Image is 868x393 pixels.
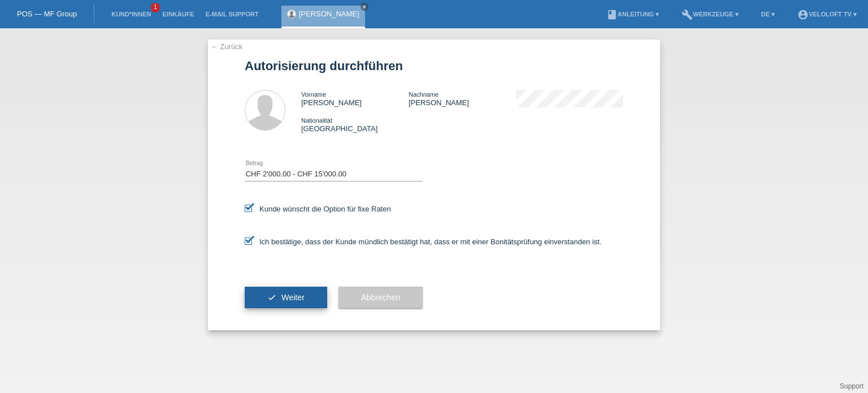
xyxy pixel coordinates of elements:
button: Abbrechen [338,287,423,308]
a: buildWerkzeuge ▾ [676,11,744,18]
a: Support [840,382,863,390]
h1: Autorisierung durchführen [245,59,623,73]
div: [PERSON_NAME] [409,90,516,107]
a: account_circleVeloLoft TV ▾ [792,11,862,18]
label: Ich bestätige, dass der Kunde mündlich bestätigt hat, dass er mit einer Bonitätsprüfung einversta... [245,237,602,246]
a: Einkäufe [157,11,199,18]
i: book [606,9,618,20]
a: Kund*innen [106,11,157,18]
label: Kunde wünscht die Option für fixe Raten [245,205,391,213]
button: check Weiter [245,287,327,308]
span: Nachname [409,91,439,98]
span: Vorname [301,91,326,98]
a: [PERSON_NAME] [299,10,359,18]
a: POS — MF Group [17,10,77,18]
i: account_circle [797,9,809,20]
a: DE ▾ [756,11,780,18]
a: E-Mail Support [200,11,264,18]
span: Nationalität [301,117,332,124]
a: bookAnleitung ▾ [601,11,665,18]
i: close [362,4,367,10]
a: close [361,3,368,11]
span: Weiter [281,293,305,302]
i: build [682,9,693,20]
span: 1 [151,3,160,12]
div: [GEOGRAPHIC_DATA] [301,116,409,133]
i: check [267,293,276,302]
div: [PERSON_NAME] [301,90,409,107]
a: ← Zurück [211,42,242,51]
span: Abbrechen [361,293,400,302]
